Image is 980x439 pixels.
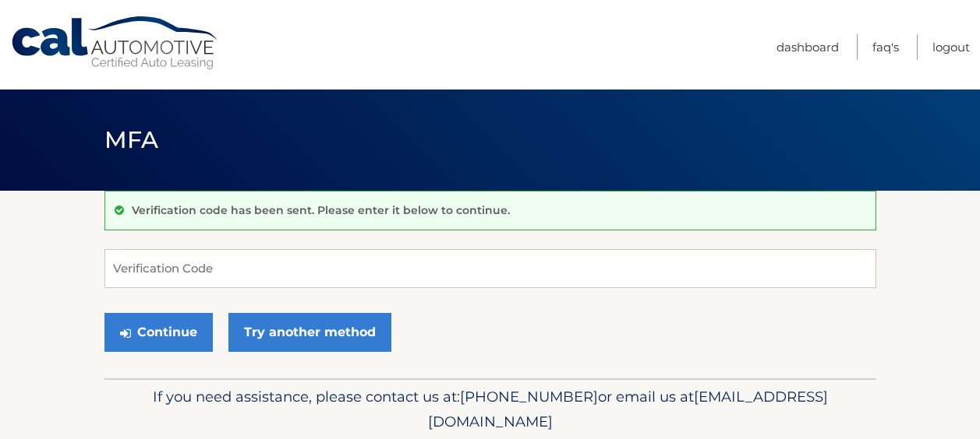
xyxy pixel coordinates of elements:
a: FAQ's [872,34,899,60]
a: Try another method [228,313,391,352]
p: Verification code has been sent. Please enter it below to continue. [132,203,510,217]
input: Verification Code [104,249,876,288]
span: [PHONE_NUMBER] [460,388,598,406]
a: Logout [932,34,970,60]
a: Dashboard [777,34,839,60]
button: Continue [104,313,213,352]
a: Cal Automotive [10,16,221,71]
span: [EMAIL_ADDRESS][DOMAIN_NAME] [428,388,828,430]
span: MFA [104,125,159,154]
p: If you need assistance, please contact us at: or email us at [115,385,866,434]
